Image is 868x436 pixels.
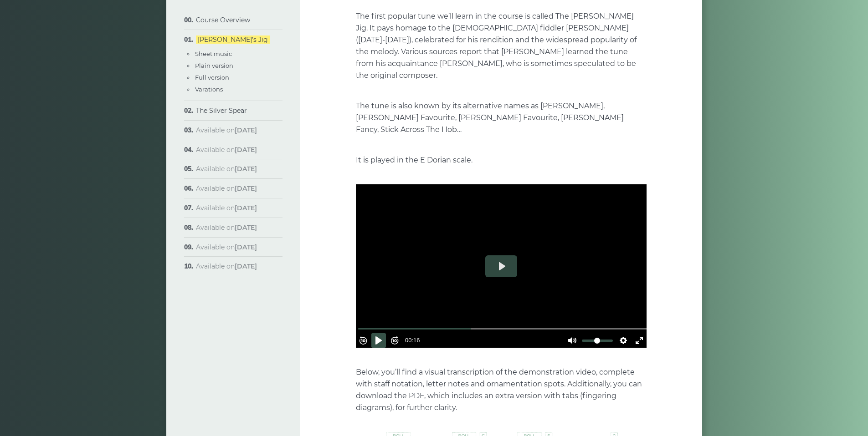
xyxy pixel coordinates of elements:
span: Available on [196,262,257,270]
strong: [DATE] [235,165,257,173]
span: Available on [196,243,257,251]
span: Available on [196,126,257,134]
p: Below, you’ll find a visual transcription of the demonstration video, complete with staff notatio... [356,366,647,414]
strong: [DATE] [235,262,257,270]
strong: [DATE] [235,243,257,251]
p: The tune is also known by its alternative names as [PERSON_NAME], [PERSON_NAME] Favourite, [PERSO... [356,100,647,136]
a: The Silver Spear [196,106,247,115]
p: It is played in the E Dorian scale. [356,154,647,166]
strong: [DATE] [235,146,257,154]
strong: [DATE] [235,223,257,232]
a: Varations [195,86,223,93]
a: [PERSON_NAME]’s Jig [196,35,270,44]
strong: [DATE] [235,126,257,134]
span: Available on [196,165,257,173]
a: Full version [195,74,229,81]
span: Available on [196,223,257,232]
a: Course Overview [196,16,250,24]
a: Sheet music [195,50,232,57]
strong: [DATE] [235,204,257,212]
span: Available on [196,204,257,212]
span: Available on [196,146,257,154]
strong: [DATE] [235,184,257,193]
span: Available on [196,184,257,193]
p: The first popular tune we’ll learn in the course is called The [PERSON_NAME] Jig. It pays homage ... [356,10,647,81]
a: Plain version [195,62,233,69]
